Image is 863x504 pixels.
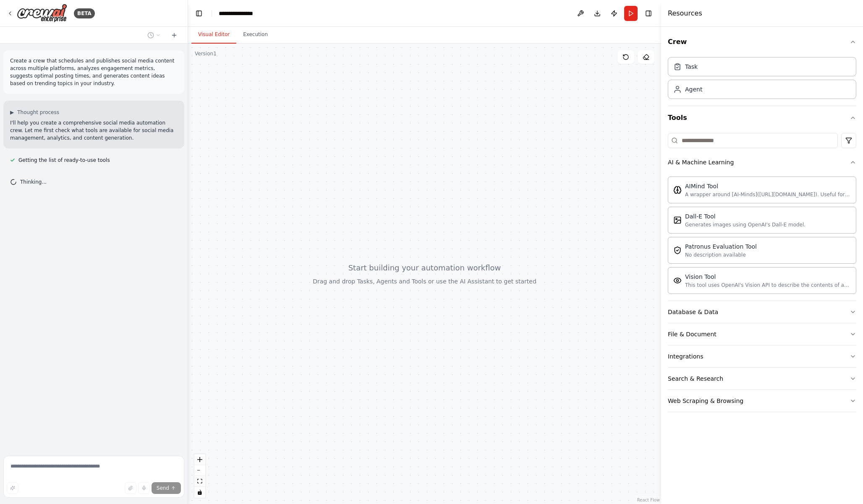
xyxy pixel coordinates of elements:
[685,282,851,288] div: This tool uses OpenAI's Vision API to describe the contents of an image.
[17,109,59,116] span: Thought process
[637,498,660,502] a: React Flow attribution
[668,30,856,54] button: Crew
[152,482,181,494] button: Send
[144,30,164,40] button: Switch to previous chat
[194,454,205,498] div: React Flow controls
[195,50,217,57] div: Version 1
[10,119,178,142] p: I'll help you create a comprehensive social media automation crew. Let me first check what tools ...
[685,273,851,281] div: Vision Tool
[685,85,702,94] div: Agent
[673,186,682,194] img: AIMindTool
[668,352,703,361] div: Integrations
[685,182,851,190] div: AIMind Tool
[167,30,181,40] button: Start a new chat
[10,109,59,116] button: ▶Thought process
[673,216,682,224] img: DallETool
[219,9,262,18] nav: breadcrumb
[668,54,856,106] div: Crew
[668,390,856,412] button: Web Scraping & Browsing
[643,8,654,19] button: Hide right sidebar
[668,330,717,338] div: File & Document
[668,106,856,130] button: Tools
[668,308,718,316] div: Database & Data
[668,151,856,173] button: AI & Machine Learning
[685,242,757,251] div: Patronus Evaluation Tool
[194,454,205,465] button: zoom in
[668,397,743,405] div: Web Scraping & Browsing
[668,301,856,323] button: Database & Data
[74,8,95,18] div: BETA
[191,26,236,44] button: Visual Editor
[668,173,856,301] div: AI & Machine Learning
[668,323,856,345] button: File & Document
[685,212,805,221] div: Dall-E Tool
[685,221,805,228] div: Generates images using OpenAI's Dall-E model.
[673,246,682,255] img: PatronusEvalTool
[157,485,169,491] span: Send
[685,191,851,198] div: A wrapper around [AI-Minds]([URL][DOMAIN_NAME]). Useful for when you need answers to questions fr...
[236,26,275,44] button: Execution
[668,158,734,166] div: AI & Machine Learning
[7,482,18,494] button: Improve this prompt
[194,487,205,498] button: toggle interactivity
[685,62,698,71] div: Task
[194,476,205,487] button: fit view
[668,8,702,18] h4: Resources
[10,57,178,87] p: Create a crew that schedules and publishes social media content across multiple platforms, analyz...
[685,252,757,258] div: No description available
[668,130,856,419] div: Tools
[18,157,110,164] span: Getting the list of ready-to-use tools
[668,346,856,367] button: Integrations
[673,276,682,285] img: VisionTool
[10,109,14,116] span: ▶
[668,374,723,383] div: Search & Research
[193,8,205,19] button: Hide left sidebar
[138,482,150,494] button: Click to speak your automation idea
[194,465,205,476] button: zoom out
[17,4,67,23] img: Logo
[125,482,136,494] button: Upload files
[20,179,47,185] span: Thinking...
[668,368,856,390] button: Search & Research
